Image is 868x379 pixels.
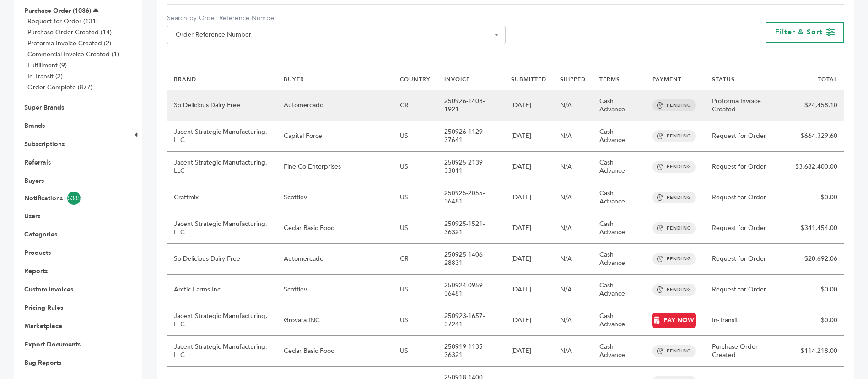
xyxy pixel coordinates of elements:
[788,182,844,213] td: $0.00
[444,76,470,83] a: INVOICE
[652,345,696,357] span: PENDING
[24,303,63,312] a: Pricing Rules
[437,275,504,305] td: 250924-0959-36481
[437,244,504,275] td: 250925-1406-28831
[775,27,823,37] span: Filter & Sort
[24,192,118,205] a: Notifications5385
[24,140,65,148] a: Subscriptions
[553,152,593,182] td: N/A
[24,340,81,349] a: Export Documents
[167,244,277,275] td: So Delicious Dairy Free
[393,213,437,244] td: US
[24,285,73,294] a: Custom Invoices
[167,14,506,23] label: Search by Order Reference Number
[652,192,696,203] span: PENDING
[24,322,62,330] a: Marketplace
[560,76,586,83] a: SHIPPED
[593,90,645,121] td: Cash Advance
[788,121,844,152] td: $664,329.60
[167,213,277,244] td: Jacent Strategic Manufacturing, LLC
[24,267,48,275] a: Reports
[174,76,196,83] a: BRAND
[24,230,57,239] a: Categories
[437,152,504,182] td: 250925-2139-33011
[277,305,393,336] td: Grovara INC
[393,244,437,275] td: CR
[27,39,111,48] a: Proforma Invoice Created (2)
[712,76,735,83] a: STATUS
[277,244,393,275] td: Automercado
[705,275,788,305] td: Request for Order
[705,121,788,152] td: Request for Order
[393,182,437,213] td: US
[788,275,844,305] td: $0.00
[652,222,696,234] span: PENDING
[277,90,393,121] td: Automercado
[393,90,437,121] td: CR
[24,212,40,220] a: Users
[67,192,81,205] span: 5385
[553,305,593,336] td: N/A
[788,305,844,336] td: $0.00
[167,90,277,121] td: So Delicious Dairy Free
[24,176,44,185] a: Buyers
[167,336,277,367] td: Jacent Strategic Manufacturing, LLC
[393,275,437,305] td: US
[393,152,437,182] td: US
[24,358,61,367] a: Bug Reports
[27,83,92,92] a: Order Complete (877)
[27,72,63,81] a: In-Transit (2)
[27,28,112,37] a: Purchase Order Created (14)
[504,275,553,305] td: [DATE]
[277,213,393,244] td: Cedar Basic Food
[593,121,645,152] td: Cash Advance
[705,244,788,275] td: Request for Order
[788,336,844,367] td: $114,218.00
[593,336,645,367] td: Cash Advance
[705,213,788,244] td: Request for Order
[788,213,844,244] td: $341,454.00
[652,253,696,265] span: PENDING
[652,76,682,83] a: PAYMENT
[599,76,620,83] a: TERMS
[277,121,393,152] td: Capital Force
[705,182,788,213] td: Request for Order
[24,248,51,257] a: Products
[277,152,393,182] td: Fine Co Enterprises
[553,182,593,213] td: N/A
[24,6,91,15] a: Purchase Order (1036)
[27,17,98,26] a: Request for Order (131)
[652,99,696,111] span: PENDING
[511,76,546,83] a: SUBMITTED
[652,313,696,328] a: PAY NOW
[172,28,501,41] span: Order Reference Number
[167,152,277,182] td: Jacent Strategic Manufacturing, LLC
[553,121,593,152] td: N/A
[553,336,593,367] td: N/A
[277,182,393,213] td: Scottlev
[652,161,696,173] span: PENDING
[393,336,437,367] td: US
[788,152,844,182] td: $3,682,400.00
[504,336,553,367] td: [DATE]
[593,213,645,244] td: Cash Advance
[400,76,431,83] a: COUNTRY
[705,90,788,121] td: Proforma Invoice Created
[504,244,553,275] td: [DATE]
[504,182,553,213] td: [DATE]
[27,50,119,59] a: Commercial Invoice Created (1)
[504,213,553,244] td: [DATE]
[553,244,593,275] td: N/A
[284,76,304,83] a: BUYER
[705,336,788,367] td: Purchase Order Created
[818,76,837,83] a: TOTAL
[24,158,51,167] a: Referrals
[593,182,645,213] td: Cash Advance
[277,275,393,305] td: Scottlev
[553,275,593,305] td: N/A
[652,284,696,296] span: PENDING
[437,305,504,336] td: 250923-1657-37241
[788,244,844,275] td: $20,692.06
[504,121,553,152] td: [DATE]
[24,121,45,130] a: Brands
